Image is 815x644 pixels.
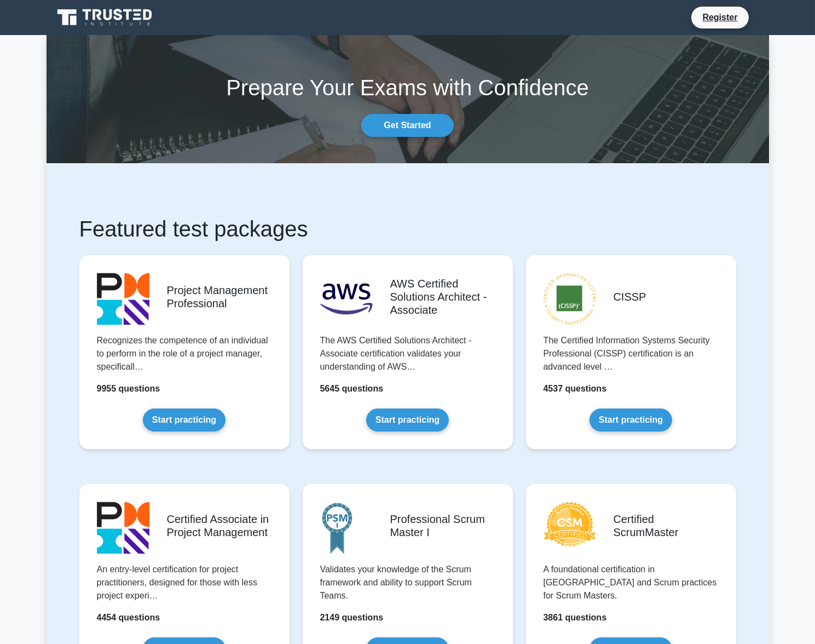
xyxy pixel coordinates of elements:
[696,10,744,24] a: Register
[47,74,769,101] h1: Prepare Your Exams with Confidence
[366,409,449,432] a: Start practicing
[79,216,736,242] h1: Featured test packages
[361,114,453,137] a: Get Started
[589,409,672,432] a: Start practicing
[143,409,226,432] a: Start practicing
